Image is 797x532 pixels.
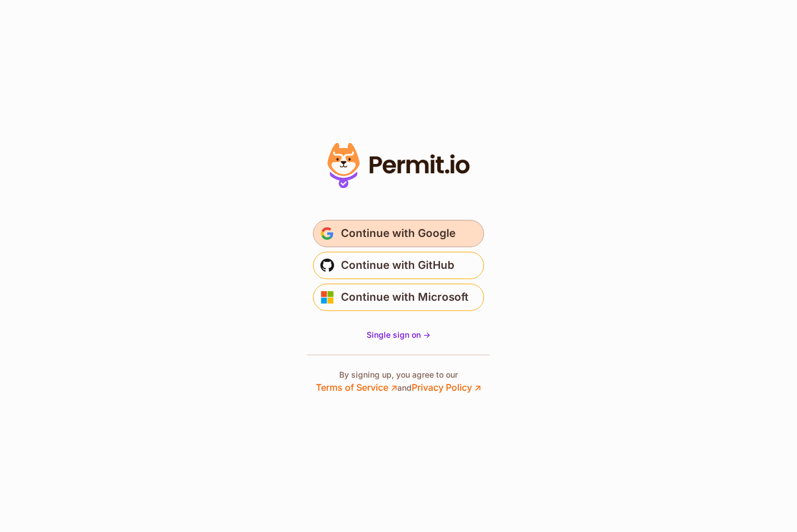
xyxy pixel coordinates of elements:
[412,382,481,393] a: Privacy Policy ↗
[341,288,469,306] span: Continue with Microsoft
[341,224,456,243] span: Continue with Google
[367,330,430,339] span: Single sign on ->
[341,256,454,275] span: Continue with GitHub
[316,369,481,394] p: By signing up, you agree to our and
[313,284,484,311] button: Continue with Microsoft
[316,382,397,393] a: Terms of Service ↗
[313,220,484,247] button: Continue with Google
[367,329,430,341] a: Single sign on ->
[313,252,484,279] button: Continue with GitHub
